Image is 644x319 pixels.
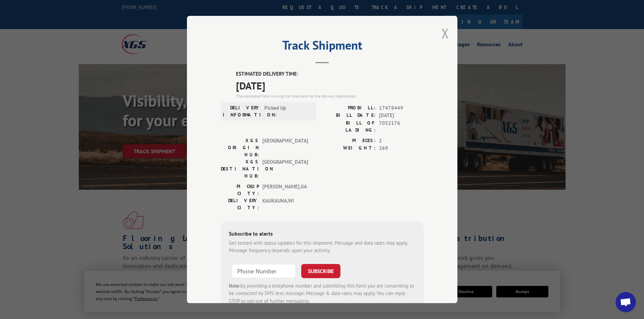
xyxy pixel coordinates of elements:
[262,137,308,158] span: [GEOGRAPHIC_DATA]
[262,158,308,180] span: [GEOGRAPHIC_DATA]
[262,197,308,211] span: KAUKAUNA , WI
[379,104,424,112] span: 17478449
[221,158,259,180] label: XGS DESTINATION HUB:
[229,283,241,289] strong: Note:
[379,112,424,119] span: [DATE]
[322,137,376,145] label: PIECES:
[221,183,259,197] label: PICKUP CITY:
[223,104,261,118] label: DELIVERY INFORMATION:
[236,78,424,93] span: [DATE]
[229,239,415,255] div: Get texted with status updates for this shipment. Message and data rates may apply. Message frequ...
[264,104,310,118] span: Picked Up
[322,119,376,134] label: BILL OF LADING:
[229,230,415,239] div: Subscribe to alerts
[236,93,424,99] div: The estimated time is using the time zone for the delivery destination.
[221,197,259,211] label: DELIVERY CITY:
[379,144,424,152] span: 269
[221,137,259,158] label: XGS ORIGIN HUB:
[322,104,376,112] label: PROBILL:
[262,183,308,197] span: [PERSON_NAME] , GA
[379,119,424,134] span: 7052176
[221,41,424,53] h2: Track Shipment
[236,70,424,78] label: ESTIMATED DELIVERY TIME:
[322,144,376,152] label: WEIGHT:
[322,112,376,119] label: BILL DATE:
[616,292,636,312] div: Open chat
[379,137,424,145] span: 2
[301,264,340,278] button: SUBSCRIBE
[229,282,415,305] div: by providing a telephone number and submitting this form you are consenting to be contacted by SM...
[442,24,449,42] button: Close modal
[232,264,296,278] input: Phone Number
